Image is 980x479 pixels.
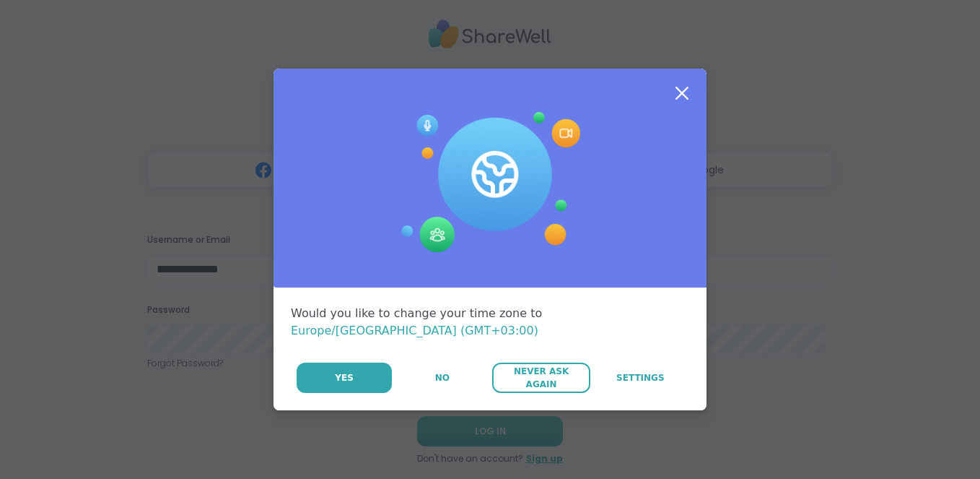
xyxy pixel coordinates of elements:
[297,363,392,393] button: Yes
[592,363,689,393] a: Settings
[616,371,665,384] span: Settings
[499,365,582,391] span: Never Ask Again
[393,363,491,393] button: No
[291,324,538,337] span: Europe/[GEOGRAPHIC_DATA] (GMT+03:00)
[291,305,689,340] div: Would you like to change your time zone to
[335,371,354,384] span: Yes
[400,112,580,254] img: Session Experience
[435,371,450,384] span: No
[492,363,590,393] button: Never Ask Again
